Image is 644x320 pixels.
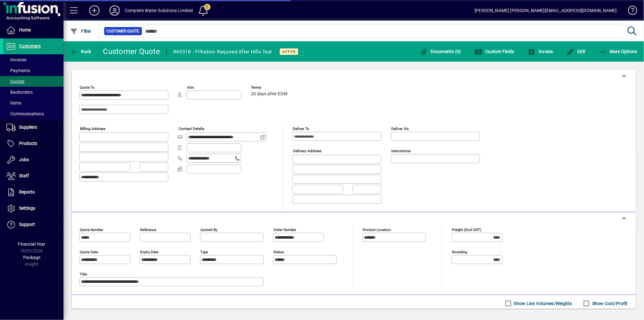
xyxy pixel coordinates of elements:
span: Staff [19,173,29,178]
span: 20 days after EOM [251,92,287,97]
mat-label: Deliver To [293,126,309,131]
span: Invoices [6,57,26,62]
span: Home [19,27,31,32]
span: Documents (0) [420,49,461,54]
button: Custom Fields [473,46,516,57]
a: Communications [3,108,64,119]
span: Financial Year [18,242,46,247]
span: Active [282,50,296,54]
div: Complete Water Solutions Limited [125,5,193,16]
a: Backorders [3,87,64,98]
button: Back [69,46,93,57]
span: Terms [251,85,289,90]
mat-label: Quote number [80,227,103,232]
a: Payments [3,65,64,76]
a: Suppliers [3,119,64,135]
a: Jobs [3,152,64,168]
mat-label: Attn [187,85,194,90]
a: Support [3,217,64,233]
span: Reports [19,189,35,194]
div: #65518 - Filtration Required After Hills Test [173,47,272,57]
span: Suppliers [19,125,37,130]
span: Items [6,100,21,106]
mat-label: Status [273,249,284,254]
span: Jobs [19,157,29,162]
span: Products [19,141,37,146]
mat-label: Title [80,272,87,276]
span: Settings [19,206,35,211]
button: Add [84,5,104,16]
a: Items [3,98,64,108]
span: Customers [19,44,41,49]
span: Back [70,49,91,54]
span: Support [19,222,35,227]
a: Reports [3,184,64,200]
mat-label: Reference [140,227,156,232]
mat-label: Quoted by [200,227,217,232]
button: Edit [565,46,587,57]
mat-label: Order number [273,227,296,232]
button: Documents (0) [418,46,463,57]
mat-label: Instructions [391,149,411,153]
span: Edit [567,49,586,54]
span: Custom Fields [474,49,514,54]
a: Staff [3,168,64,184]
span: Backorders [6,90,33,95]
span: Communications [6,111,44,116]
a: Quotes [3,76,64,87]
span: Quotes [6,79,24,84]
button: More Options [597,46,639,57]
a: Invoices [3,54,64,65]
mat-label: Rounding [452,249,467,254]
mat-label: Quote To [80,85,95,90]
div: [PERSON_NAME] [PERSON_NAME][EMAIL_ADDRESS][DOMAIN_NAME] [474,5,617,16]
label: Show Cost/Profit [591,300,628,307]
span: Payments [6,68,30,73]
mat-label: Expiry date [140,249,158,254]
label: Show Line Volumes/Weights [513,300,572,307]
span: Filter [70,29,91,34]
mat-label: Product location [363,227,391,232]
mat-label: Quote date [80,249,98,254]
span: Invoice [528,49,553,54]
button: Invoice [526,46,555,57]
mat-label: Freight (excl GST) [452,227,481,232]
a: Knowledge Base [623,1,636,22]
a: Settings [3,201,64,216]
app-page-header-button: Back [64,46,98,57]
mat-label: Deliver via [391,126,409,131]
mat-label: Type [200,249,208,254]
a: Products [3,136,64,152]
button: Profile [104,5,125,16]
span: More Options [599,49,638,54]
span: Customer Quote [107,28,139,34]
button: Filter [69,25,93,37]
span: Package [23,255,40,260]
div: Customer Quote [103,46,160,57]
a: Home [3,22,64,38]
